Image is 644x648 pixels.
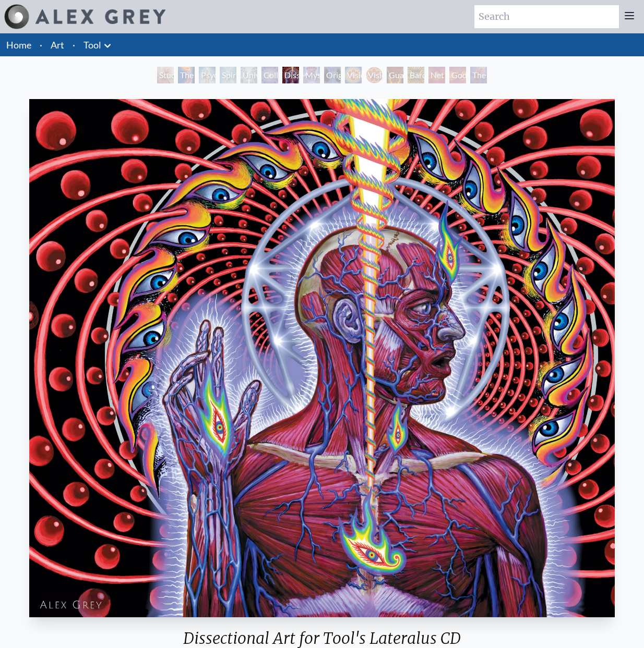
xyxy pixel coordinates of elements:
[324,67,341,83] div: Original Face
[428,67,445,83] div: Net of Being
[178,67,195,83] div: The Torch
[470,67,487,83] div: The Great Turn
[157,67,174,83] div: Study for the Great Turn
[449,67,466,83] div: Godself
[366,67,383,83] div: Vision [PERSON_NAME]
[68,33,79,56] li: ·
[29,99,615,617] img: tool-dissectional-alex-grey-watermarked.jpg
[35,33,46,56] li: ·
[199,67,216,83] div: Psychic Energy System
[474,5,619,28] input: Search
[84,38,101,52] a: Tool
[345,67,362,83] div: Vision Crystal
[408,67,424,83] div: Bardo Being
[220,67,236,83] div: Spiritual Energy System
[303,67,320,83] div: Mystic Eye
[387,67,403,83] div: Guardian of Infinite Vision
[282,67,299,83] div: Dissectional Art for Tool's Lateralus CD
[261,67,278,83] div: Collective Vision
[241,67,257,83] div: Universal Mind Lattice
[6,39,31,51] a: Home
[51,38,64,52] a: Art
